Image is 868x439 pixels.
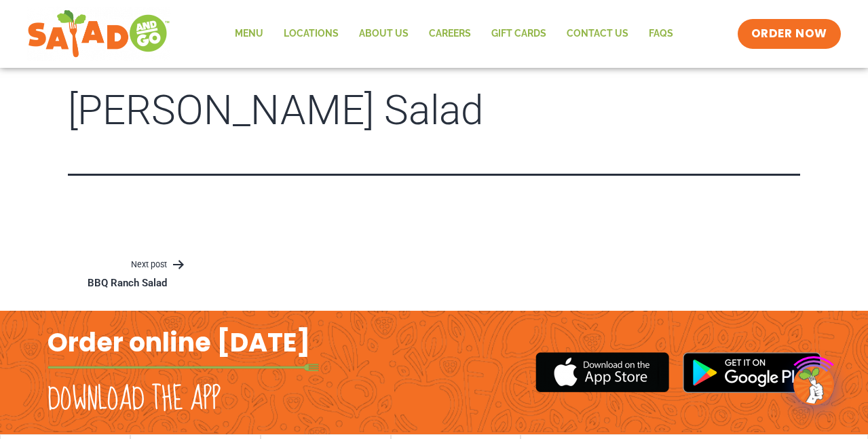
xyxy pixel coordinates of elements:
[68,257,800,290] nav: Posts
[535,350,669,394] img: appstore
[48,326,310,359] h2: Order online [DATE]
[751,26,827,42] span: ORDER NOW
[683,352,821,393] img: google_play
[68,257,187,273] p: Next post
[556,18,639,50] a: Contact Us
[27,7,170,61] img: new-SAG-logo-768×292
[273,18,349,50] a: Locations
[225,18,273,50] a: Menu
[349,18,419,50] a: About Us
[639,18,683,50] a: FAQs
[419,18,481,50] a: Careers
[68,257,187,290] a: Next postBBQ Ranch Salad
[738,19,841,49] a: ORDER NOW
[48,364,319,371] img: fork
[48,381,221,419] h2: Download the app
[88,277,167,290] p: BBQ Ranch Salad
[68,88,800,133] h1: [PERSON_NAME] Salad
[225,18,683,50] nav: Menu
[481,18,556,50] a: GIFT CARDS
